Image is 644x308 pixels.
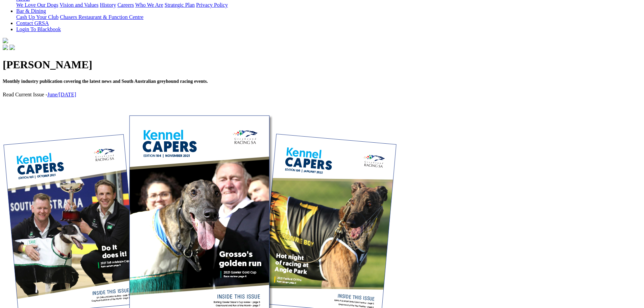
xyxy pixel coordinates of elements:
a: Privacy Policy [196,2,228,8]
h1: [PERSON_NAME] [3,58,641,71]
a: Chasers Restaurant & Function Centre [60,14,143,20]
a: Who We Are [135,2,163,8]
div: Bar & Dining [16,14,641,20]
a: Login To Blackbook [16,26,61,32]
img: facebook.svg [3,45,8,50]
a: Bar & Dining [16,8,46,14]
a: Strategic Plan [165,2,195,8]
a: June/[DATE] [47,92,76,97]
img: twitter.svg [9,45,15,50]
a: History [100,2,116,8]
p: Read Current Issue - [3,92,641,98]
a: Careers [117,2,134,8]
span: Monthly industry publication covering the latest news and South Australian greyhound racing events. [3,79,208,84]
img: logo-grsa-white.png [3,38,8,43]
div: About [16,2,641,8]
a: Contact GRSA [16,20,49,26]
a: Vision and Values [59,2,98,8]
a: Cash Up Your Club [16,14,58,20]
a: We Love Our Dogs [16,2,58,8]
